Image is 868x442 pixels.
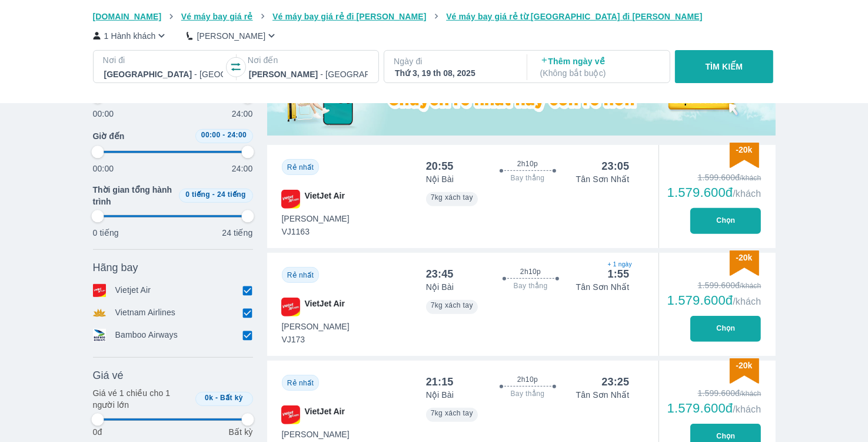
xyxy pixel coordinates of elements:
p: Vietjet Air [115,284,151,297]
span: 00:00 [201,131,221,139]
p: Thêm ngày về [540,55,659,79]
p: Bamboo Airways [115,329,178,342]
p: Tân Sơn Nhất [576,281,630,293]
span: Vé máy bay giá rẻ từ [GEOGRAPHIC_DATA] đi [PERSON_NAME] [446,12,703,21]
p: Nội Bài [426,389,454,401]
span: Bất kỳ [220,394,243,402]
span: -20k [736,361,752,370]
span: [PERSON_NAME] [282,428,350,440]
span: - [212,190,215,199]
span: /khách [733,296,761,306]
img: discount [730,143,759,168]
span: [DOMAIN_NAME] [93,12,162,21]
p: 00:00 [93,108,114,120]
div: 1.599.600đ [667,387,761,399]
span: Giá vé [93,368,124,382]
span: Giờ đến [93,130,125,142]
p: Nơi đi [103,54,224,66]
p: Nơi đến [248,54,369,66]
p: Vietnam Airlines [115,306,176,319]
div: 1.599.600đ [667,171,761,183]
img: discount [730,250,759,276]
p: 24:00 [232,163,253,174]
span: 24:00 [227,131,247,139]
div: 1.599.600đ [667,279,761,291]
p: 0 tiếng [93,227,119,239]
div: 1:55 [608,267,630,281]
div: 20:55 [426,159,454,173]
span: -20k [736,145,752,154]
span: Rẻ nhất [287,379,314,387]
span: /khách [733,404,761,414]
p: TÌM KIẾM [706,61,743,72]
img: VJ [281,405,300,424]
div: 1.579.600đ [667,293,761,308]
div: 23:05 [601,159,629,173]
div: 21:15 [426,375,454,389]
span: Vé máy bay giá rẻ đi [PERSON_NAME] [272,12,427,21]
p: Nội Bài [426,281,454,293]
p: 1 Hành khách [104,30,156,42]
p: ( Không bắt buộc ) [540,67,659,79]
span: Thời gian tổng hành trình [93,184,174,207]
span: VietJet Air [305,190,345,209]
button: Chọn [690,208,761,234]
p: Bất kỳ [228,426,252,438]
span: - [215,394,218,402]
p: Tân Sơn Nhất [576,173,630,185]
div: 1.579.600đ [667,186,761,200]
span: - [222,131,225,139]
span: 2h10p [517,159,538,169]
span: VietJet Air [305,298,345,316]
div: 23:45 [426,267,454,281]
span: 24 tiếng [217,190,246,199]
span: [PERSON_NAME] [282,213,350,225]
img: discount [730,358,759,384]
p: [PERSON_NAME] [197,30,265,42]
p: Ngày đi [394,55,515,67]
img: VJ [281,190,300,209]
span: [PERSON_NAME] [282,321,350,332]
p: 00:00 [93,163,114,174]
span: /khách [733,189,761,199]
span: -20k [736,253,752,262]
span: Hãng bay [93,260,138,275]
button: [PERSON_NAME] [187,29,278,42]
span: Vé máy bay giá rẻ [181,12,253,21]
span: VietJet Air [305,405,345,424]
p: 24 tiếng [222,227,252,239]
p: Tân Sơn Nhất [576,389,630,401]
p: 0đ [93,426,102,438]
span: VJ1163 [282,226,350,238]
p: Nội Bài [426,173,454,185]
div: Thứ 3, 19 th 08, 2025 [395,67,514,79]
img: VJ [281,298,300,316]
span: 0 tiếng [185,190,210,199]
span: VJ173 [282,334,350,345]
span: 2h10p [517,375,538,384]
span: 7kg xách tay [431,409,473,417]
nav: breadcrumb [93,11,776,22]
span: Rẻ nhất [287,163,314,171]
span: 0k [205,394,213,402]
button: 1 Hành khách [93,29,168,42]
div: 23:25 [601,375,629,389]
button: Chọn [690,316,761,342]
span: Rẻ nhất [287,271,314,279]
span: + 1 ngày [608,260,630,269]
span: 7kg xách tay [431,193,473,202]
p: Giá vé 1 chiều cho 1 người lớn [93,387,191,411]
p: 24:00 [232,108,253,120]
span: 2h10p [520,267,541,276]
div: 1.579.600đ [667,401,761,415]
button: TÌM KIẾM [675,50,773,83]
span: 7kg xách tay [431,301,473,309]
